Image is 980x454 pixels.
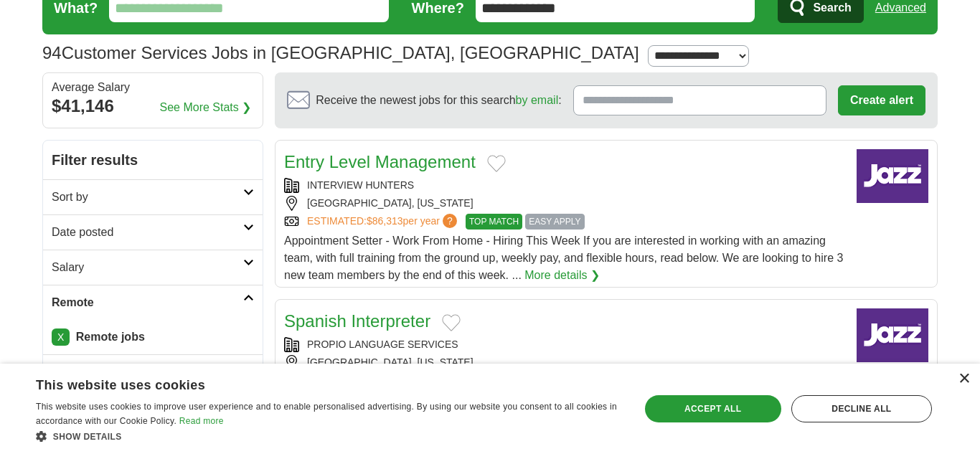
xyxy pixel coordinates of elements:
span: 94 [42,40,62,66]
span: This website uses cookies to improve user experience and to enable personalised advertising. By u... [36,402,617,426]
a: Spanish Interpreter [284,311,430,331]
img: Company logo [857,308,928,362]
a: X [52,328,70,346]
div: [GEOGRAPHIC_DATA], [US_STATE] [284,355,845,370]
span: $86,313 [367,215,403,227]
a: See More Stats ❯ [160,99,252,116]
a: More details ❯ [524,267,600,284]
div: [GEOGRAPHIC_DATA], [US_STATE] [284,196,845,211]
h2: Sort by [52,189,243,206]
h2: Date posted [52,224,243,241]
span: ? [443,214,457,228]
h2: Filter results [43,141,263,179]
span: Appointment Setter - Work From Home - Hiring This Week If you are interested in working with an a... [284,235,843,281]
a: Read more, opens a new window [179,416,224,426]
a: Date posted [43,214,263,250]
span: Show details [53,432,122,442]
span: Receive the newest jobs for this search : [316,92,561,109]
div: Accept all [645,395,781,422]
span: TOP MATCH [466,214,522,230]
img: Company logo [857,149,928,203]
a: by email [516,94,559,106]
a: Salary [43,250,263,285]
button: Add to favorite jobs [487,155,506,172]
h1: Customer Services Jobs in [GEOGRAPHIC_DATA], [GEOGRAPHIC_DATA] [42,43,639,62]
div: INTERVIEW HUNTERS [284,178,845,193]
button: Add to favorite jobs [442,314,461,331]
div: Show details [36,429,621,443]
div: Decline all [791,395,932,422]
a: Remote [43,285,263,320]
div: PROPIO LANGUAGE SERVICES [284,337,845,352]
div: This website uses cookies [36,372,585,394]
h2: Remote [52,294,243,311]
div: Average Salary [52,82,254,93]
div: Close [958,374,969,384]
span: EASY APPLY [525,214,584,230]
strong: Remote jobs [76,331,145,343]
h2: Salary [52,259,243,276]
a: Sort by [43,179,263,214]
a: Entry Level Management [284,152,476,171]
a: Location [43,354,263,389]
button: Create alert [838,85,925,115]
div: $41,146 [52,93,254,119]
a: ESTIMATED:$86,313per year? [307,214,460,230]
